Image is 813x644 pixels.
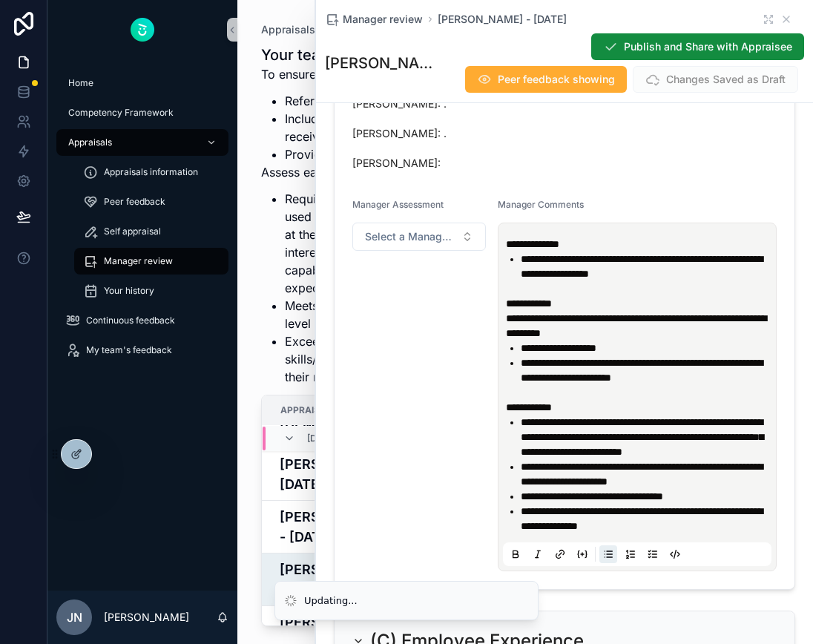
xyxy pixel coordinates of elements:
span: Home [68,77,93,89]
button: Select Button [352,223,486,251]
a: Manager review [325,12,423,27]
a: [PERSON_NAME] - [DATE] [280,559,404,599]
a: Home [56,70,228,96]
p: Assess each competency with reference to the competency matrix: [261,163,678,181]
span: Publish and Share with Appraisee [624,39,792,54]
span: Appraisals information [104,166,198,178]
span: Manager Comments [498,199,584,210]
li: Include specific examples, including with reference to feedback received from colleagues, to illu... [285,110,678,145]
a: Your history [74,277,228,304]
li: Meets expectations: demonstrating the skills/behaviours at the current level [285,297,678,332]
p: To ensure your appraisal commentary is as helpful as possible: [261,65,678,83]
a: [PERSON_NAME] - [DATE] [280,507,404,547]
span: Manager review [343,12,423,27]
span: Competency Framework [68,107,174,119]
span: Appraisal [280,404,332,416]
span: My team's feedback [86,344,172,356]
span: Appraisals [68,137,112,148]
a: Manager review [74,248,228,275]
div: scrollable content [47,59,237,383]
h1: [PERSON_NAME] - [DATE] [325,53,441,73]
button: Publish and Share with Appraisee [591,33,804,60]
li: Exceeds expectations: performing above standard in respect of the skills/behaviours at the curren... [285,332,678,386]
span: Peer feedback [104,196,165,208]
a: Self appraisal [74,218,228,245]
span: Manager Assessment [352,199,444,210]
li: Provide clear steps or directions on how to improve. [285,145,678,163]
img: App logo [131,18,154,42]
span: Continuous feedback [86,315,175,326]
span: Your history [104,285,154,297]
span: Peer feedback showing [498,72,615,87]
a: [DEMOGRAPHIC_DATA][PERSON_NAME] - [DATE] [280,414,404,494]
a: [PERSON_NAME] - [DATE] [438,12,567,27]
li: Reference the competency matrix. [285,92,678,110]
a: Appraisals [261,22,315,37]
span: Manager review [104,255,173,267]
a: Peer feedback [74,188,228,215]
button: Peer feedback showing [465,66,627,93]
span: Select a Manager Assessment (B) [365,229,455,244]
a: Appraisals information [74,159,228,185]
a: Competency Framework [56,99,228,126]
li: Requires development / New in grade: "Requires development" is used where the person is not fully... [285,190,678,297]
a: Continuous feedback [56,307,228,334]
h1: Your team's appraisals [261,45,678,65]
div: Updating... [304,594,358,608]
span: JN [67,608,82,626]
p: [PERSON_NAME] [104,610,189,625]
a: My team's feedback [56,337,228,364]
a: Appraisals [56,129,228,156]
span: [DATE] [307,433,337,444]
span: [PERSON_NAME]: . [PERSON_NAME]: . [PERSON_NAME]: [352,96,777,171]
span: Self appraisal [104,226,161,237]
